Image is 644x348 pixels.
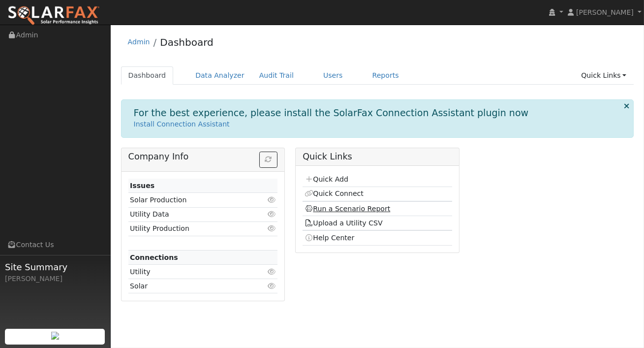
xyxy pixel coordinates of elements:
a: Run a Scenario Report [305,205,391,213]
a: Dashboard [160,36,214,48]
h5: Quick Links [303,152,452,162]
a: Users [316,66,350,85]
td: Utility Production [128,221,253,236]
div: [PERSON_NAME] [5,274,105,284]
strong: Connections [130,253,178,261]
td: Utility [128,265,253,279]
span: [PERSON_NAME] [576,8,634,16]
span: Site Summary [5,260,105,274]
a: Admin [128,38,150,46]
i: Click to view [267,268,276,275]
h5: Company Info [128,152,277,162]
img: retrieve [51,332,59,340]
a: Quick Connect [305,190,364,197]
i: Click to view [267,196,276,203]
i: Click to view [267,211,276,218]
a: Quick Add [305,175,348,183]
td: Solar Production [128,193,253,207]
td: Solar [128,279,253,293]
i: Click to view [267,283,276,289]
strong: Issues [130,182,154,190]
a: Quick Links [574,66,634,85]
a: Reports [365,66,406,85]
img: SolarFax [7,5,100,26]
a: Install Connection Assistant [134,120,230,128]
h1: For the best experience, please install the SolarFax Connection Assistant plugin now [134,107,529,119]
a: Audit Trail [252,66,301,85]
i: Click to view [267,225,276,232]
td: Utility Data [128,207,253,221]
a: Upload a Utility CSV [305,219,383,227]
a: Data Analyzer [188,66,252,85]
a: Dashboard [121,66,174,85]
a: Help Center [305,234,355,242]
